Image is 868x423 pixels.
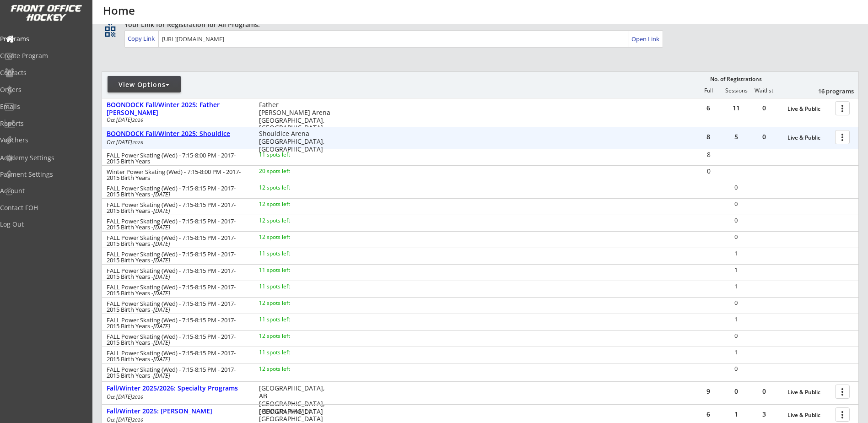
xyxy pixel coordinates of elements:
em: [DATE] [153,355,170,363]
div: 1 [722,411,750,418]
em: 2026 [132,394,143,400]
div: [GEOGRAPHIC_DATA], AB [GEOGRAPHIC_DATA], [GEOGRAPHIC_DATA] [259,385,331,415]
div: 11 spots left [259,284,318,289]
div: 8 [695,152,722,158]
div: 12 spots left [259,234,318,240]
em: [DATE] [153,256,170,264]
button: qr_code [103,25,117,38]
div: 6 [695,105,722,111]
em: [DATE] [153,206,170,215]
div: 12 spots left [259,218,318,223]
a: Open Link [631,33,660,45]
div: Winter Power Skating (Wed) - 7:15-8:00 PM - 2017-2015 Birth Years [107,169,247,181]
em: [DATE] [153,322,170,330]
div: Copy Link [128,34,156,43]
em: 2026 [132,139,143,146]
div: qr [104,20,115,26]
em: [DATE] [153,338,170,347]
div: 11 [722,105,750,111]
div: 0 [722,234,749,240]
button: more_vert [835,101,850,115]
div: FALL Power Skating (Wed) - 7:15-8:15 PM - 2017-2015 Birth Years - [107,317,247,329]
em: [DATE] [153,239,170,248]
div: 12 spots left [259,333,318,339]
div: FALL Power Skating (Wed) - 7:15-8:15 PM - 2017-2015 Birth Years - [107,284,247,296]
div: Live & Public [787,412,830,418]
div: 0 [722,388,750,395]
div: FALL Power Skating (Wed) - 7:15-8:15 PM - 2017-2015 Birth Years - [107,367,247,379]
div: 0 [750,134,778,140]
button: more_vert [835,130,850,144]
em: [DATE] [153,305,170,314]
div: Oct [DATE] [107,417,247,423]
div: 0 [722,217,749,223]
div: 11 spots left [259,317,318,322]
div: Your Link for Registration for All Programs: [124,20,830,29]
div: 0 [695,168,722,174]
div: Fall/Winter 2025: [PERSON_NAME] [107,407,249,415]
div: 8 [695,134,722,140]
div: 12 spots left [259,300,318,306]
div: FALL Power Skating (Wed) - 7:15-8:15 PM - 2017-2015 Birth Years - [107,251,247,263]
div: 0 [722,333,749,339]
div: 12 spots left [259,366,318,372]
div: 0 [750,105,778,111]
div: FALL Power Skating (Wed) - 7:15-8:15 PM - 2017-2015 Birth Years - [107,350,247,362]
em: [DATE] [153,272,170,281]
div: Live & Public [787,106,830,112]
div: 11 spots left [259,152,318,157]
div: 11 spots left [259,251,318,256]
em: [DATE] [153,371,170,380]
div: BOONDOCK Fall/Winter 2025: Father [PERSON_NAME] [107,101,249,117]
div: 0 [722,366,749,372]
div: 1 [722,316,749,322]
em: [DATE] [153,289,170,297]
div: 20 spots left [259,168,318,174]
div: 11 spots left [259,267,318,273]
div: 3 [750,411,778,418]
div: Waitlist [750,87,777,94]
div: FALL Power Skating (Wed) - 7:15-8:00 PM - 2017-2015 Birth Years [107,152,247,164]
div: Open Link [631,35,660,43]
div: 12 spots left [259,185,318,190]
div: Fall/Winter 2025/2026: Specialty Programs [107,385,249,392]
div: 5 [722,134,750,140]
div: Oct [DATE] [107,140,247,145]
em: 2026 [132,417,143,423]
div: 1 [722,267,749,273]
div: FALL Power Skating (Wed) - 7:15-8:15 PM - 2017-2015 Birth Years - [107,268,247,280]
em: [DATE] [153,190,170,198]
div: Live & Public [787,389,830,396]
div: 1 [722,349,749,355]
div: FALL Power Skating (Wed) - 7:15-8:15 PM - 2017-2015 Birth Years - [107,202,247,214]
div: Oct [DATE] [107,117,247,123]
div: FALL Power Skating (Wed) - 7:15-8:15 PM - 2017-2015 Birth Years - [107,334,247,346]
div: Shouldice Arena [GEOGRAPHIC_DATA], [GEOGRAPHIC_DATA] [259,130,331,153]
div: 1 [722,283,749,289]
div: FALL Power Skating (Wed) - 7:15-8:15 PM - 2017-2015 Birth Years - [107,218,247,230]
div: 9 [695,388,722,395]
div: 0 [722,184,749,190]
div: 1 [722,250,749,256]
div: No. of Registrations [707,76,764,82]
div: View Options [108,80,181,89]
div: 0 [722,300,749,306]
div: Live & Public [787,135,830,141]
div: BOONDOCK Fall/Winter 2025: Shouldice [107,130,249,138]
button: more_vert [835,385,850,399]
div: 0 [750,388,778,395]
div: FALL Power Skating (Wed) - 7:15-8:15 PM - 2017-2015 Birth Years - [107,185,247,197]
em: 2026 [132,117,143,123]
div: Father [PERSON_NAME] Arena [GEOGRAPHIC_DATA], [GEOGRAPHIC_DATA] [259,101,331,132]
div: 12 spots left [259,201,318,207]
div: FALL Power Skating (Wed) - 7:15-8:15 PM - 2017-2015 Birth Years - [107,235,247,247]
div: FALL Power Skating (Wed) - 7:15-8:15 PM - 2017-2015 Birth Years - [107,301,247,313]
button: more_vert [835,407,850,422]
em: [DATE] [153,223,170,231]
div: 16 programs [806,87,854,95]
div: Sessions [722,87,750,94]
div: Full [695,87,722,94]
div: 6 [695,411,722,418]
div: Oct [DATE] [107,394,247,400]
div: 0 [722,201,749,207]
